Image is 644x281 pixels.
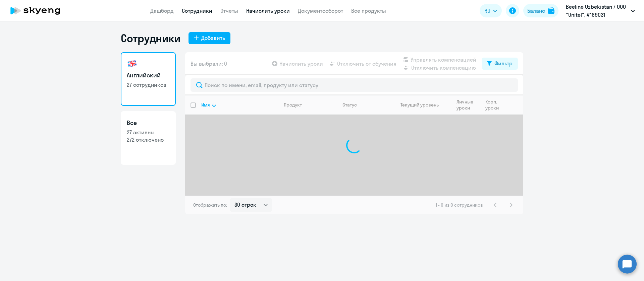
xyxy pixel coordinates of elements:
[150,7,174,14] a: Дашборд
[351,7,386,14] a: Все продукты
[182,7,212,14] a: Сотрудники
[201,34,225,42] div: Добавить
[457,99,480,111] div: Личные уроки
[298,7,343,14] a: Документооборот
[191,78,518,92] input: Поиск по имени, email, продукту или статусу
[189,32,230,44] button: Добавить
[127,58,138,69] img: english
[562,3,638,19] button: Beeline Uzbekistan / ООО "Unitel", #169031
[127,81,170,88] p: 27 сотрудников
[127,136,170,143] p: 272 отключено
[566,3,628,19] p: Beeline Uzbekistan / ООО "Unitel", #169031
[191,60,227,68] span: Вы выбрали: 0
[121,52,176,106] a: Английский27 сотрудников
[480,4,502,17] button: RU
[548,7,554,14] img: balance
[193,202,227,208] span: Отображать по:
[494,59,513,67] div: Фильтр
[527,7,545,15] div: Баланс
[436,202,483,208] span: 1 - 0 из 0 сотрудников
[482,58,518,70] button: Фильтр
[394,102,451,108] div: Текущий уровень
[246,7,290,14] a: Начислить уроки
[121,31,180,45] h1: Сотрудники
[342,102,357,108] div: Статус
[121,111,176,165] a: Все27 активны272 отключено
[485,99,504,111] div: Корп. уроки
[400,102,439,108] div: Текущий уровень
[284,102,302,108] div: Продукт
[127,119,170,127] h3: Все
[127,129,170,136] p: 27 активны
[484,7,490,15] span: RU
[127,71,170,80] h3: Английский
[220,7,238,14] a: Отчеты
[201,102,210,108] div: Имя
[523,4,558,17] button: Балансbalance
[201,102,278,108] div: Имя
